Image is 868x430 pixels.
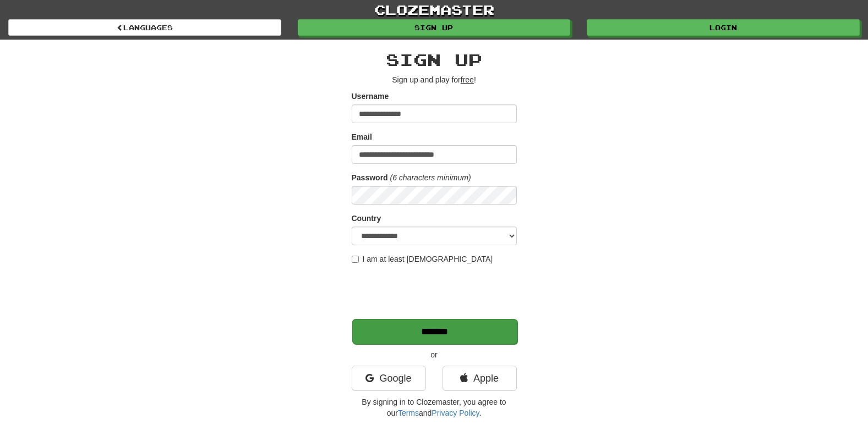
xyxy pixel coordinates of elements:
a: Terms [398,409,419,417]
label: Country [352,213,381,224]
iframe: reCAPTCHA [352,270,519,313]
input: I am at least [DEMOGRAPHIC_DATA] [352,256,359,263]
label: Password [352,172,388,183]
a: Languages [8,19,281,36]
label: I am at least [DEMOGRAPHIC_DATA] [352,253,493,264]
a: Login [587,19,860,36]
u: free [461,75,474,84]
p: Sign up and play for ! [352,74,517,85]
label: Email [352,131,372,142]
a: Google [352,366,426,391]
a: Sign up [298,19,571,36]
a: Apple [443,366,517,391]
label: Username [352,91,389,102]
h2: Sign up [352,51,517,69]
em: (6 characters minimum) [390,173,471,182]
p: By signing in to Clozemaster, you agree to our and . [352,396,517,418]
a: Privacy Policy [432,409,479,417]
p: or [352,349,517,360]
